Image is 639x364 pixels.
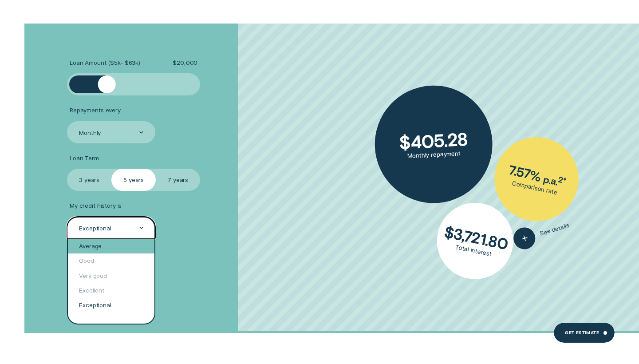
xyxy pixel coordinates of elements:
[173,59,197,67] span: $ 20,000
[70,107,121,114] span: Repayments every
[79,224,111,232] div: Exceptional
[111,169,156,191] label: 5 years
[68,268,154,283] div: Very good
[79,129,101,136] div: Monthly
[70,59,140,67] span: Loan Amount ( $5k - $63k )
[68,283,154,298] div: Excellent
[554,323,615,343] a: Get Estimate
[511,214,572,252] button: See details
[68,253,154,268] div: Good
[68,298,154,313] div: Exceptional
[156,169,200,191] label: 7 years
[539,221,570,237] span: See details
[70,202,122,210] span: My credit history is
[68,239,154,253] div: Average
[67,169,111,191] label: 3 years
[70,154,99,162] span: Loan Term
